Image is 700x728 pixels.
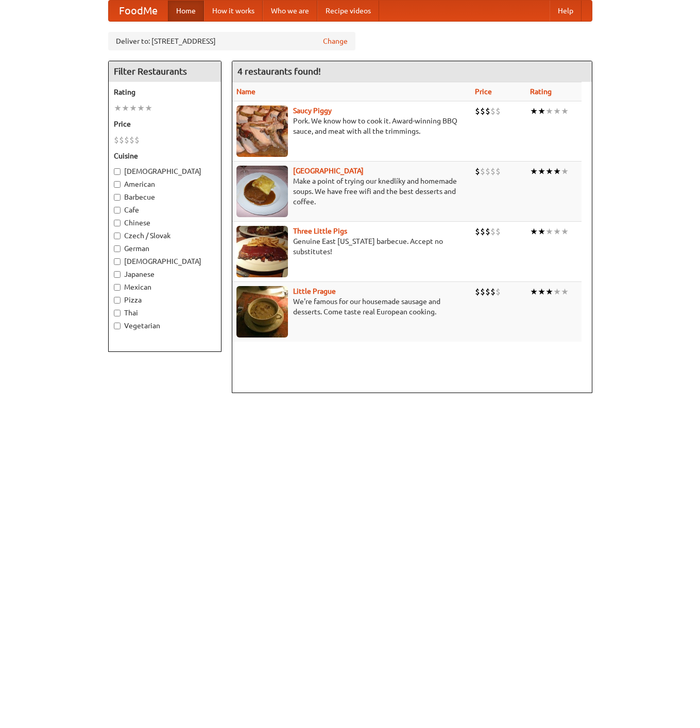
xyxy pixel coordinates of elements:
[114,119,216,129] h5: Price
[561,226,569,237] li: ★
[496,166,501,177] li: $
[114,284,121,291] input: Mexican
[145,102,152,114] li: ★
[114,258,121,265] input: [DEMOGRAPHIC_DATA]
[496,105,501,117] li: $
[114,205,216,215] label: Cafe
[496,226,501,237] li: $
[480,286,485,297] li: $
[545,105,553,117] li: ★
[114,151,216,161] h5: Cuisine
[561,166,569,177] li: ★
[293,167,364,175] a: [GEOGRAPHIC_DATA]
[490,105,496,117] li: $
[109,1,168,21] a: FoodMe
[114,243,216,254] label: German
[114,194,121,201] input: Barbecue
[114,230,216,241] label: Czech / Slovak
[129,102,137,114] li: ★
[545,286,553,297] li: ★
[545,226,553,237] li: ★
[538,105,545,117] li: ★
[134,134,140,146] li: $
[237,66,321,76] ng-pluralize: 4 restaurants found!
[545,166,553,177] li: ★
[114,269,216,279] label: Japanese
[114,179,216,189] label: American
[236,105,288,157] img: saucy.jpg
[236,226,288,277] img: littlepigs.jpg
[530,226,538,237] li: ★
[236,166,288,217] img: czechpoint.jpg
[485,166,490,177] li: $
[496,286,501,297] li: $
[114,282,216,292] label: Mexican
[114,295,216,305] label: Pizza
[236,286,288,338] img: littleprague.jpg
[323,36,348,46] a: Change
[263,1,317,21] a: Who we are
[114,134,119,146] li: $
[561,286,569,297] li: ★
[480,166,485,177] li: $
[124,134,129,146] li: $
[114,321,216,331] label: Vegetarian
[168,1,204,21] a: Home
[485,226,490,237] li: $
[114,256,216,267] label: [DEMOGRAPHIC_DATA]
[530,105,538,117] li: ★
[119,134,124,146] li: $
[129,134,134,146] li: $
[114,271,121,278] input: Japanese
[236,296,467,317] p: We're famous for our housemade sausage and desserts. Come taste real European cooking.
[114,192,216,202] label: Barbecue
[114,166,216,176] label: [DEMOGRAPHIC_DATA]
[114,220,121,226] input: Chinese
[114,323,121,329] input: Vegetarian
[480,226,485,237] li: $
[114,308,216,318] label: Thai
[114,218,216,228] label: Chinese
[114,310,121,316] input: Thai
[114,207,121,214] input: Cafe
[114,181,121,188] input: American
[236,116,467,136] p: Pork. We know how to cook it. Award-winning BBQ sauce, and meat with all the trimmings.
[475,286,480,297] li: $
[114,297,121,304] input: Pizza
[530,286,538,297] li: ★
[109,61,221,82] h4: Filter Restaurants
[490,166,496,177] li: $
[538,166,545,177] li: ★
[137,102,145,114] li: ★
[293,287,336,295] a: Little Prague
[538,286,545,297] li: ★
[114,245,121,252] input: German
[553,166,561,177] li: ★
[550,1,582,21] a: Help
[530,87,552,96] a: Rating
[293,106,332,115] a: Saucy Piggy
[475,166,480,177] li: $
[236,176,467,207] p: Make a point of trying our knedlíky and homemade soups. We have free wifi and the best desserts a...
[530,166,538,177] li: ★
[475,105,480,117] li: $
[317,1,379,21] a: Recipe videos
[114,102,122,114] li: ★
[553,105,561,117] li: ★
[114,233,121,239] input: Czech / Slovak
[236,87,255,96] a: Name
[553,286,561,297] li: ★
[114,168,121,175] input: [DEMOGRAPHIC_DATA]
[475,87,492,96] a: Price
[475,226,480,237] li: $
[490,286,496,297] li: $
[490,226,496,237] li: $
[485,105,490,117] li: $
[561,105,569,117] li: ★
[553,226,561,237] li: ★
[485,286,490,297] li: $
[538,226,545,237] li: ★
